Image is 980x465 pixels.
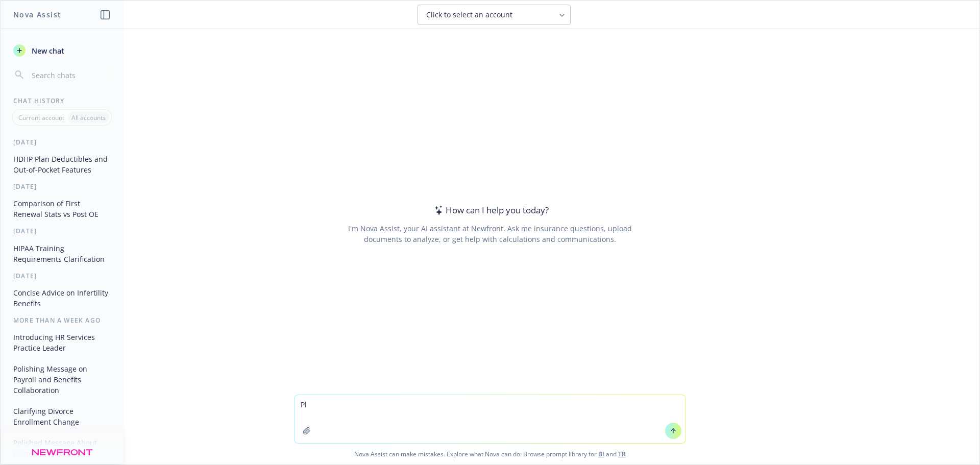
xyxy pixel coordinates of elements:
[1,227,123,235] div: [DATE]
[1,182,123,191] div: [DATE]
[9,240,115,267] button: HIPAA Training Requirements Clarification
[71,113,106,122] p: All accounts
[431,204,549,217] div: How can I help you today?
[9,151,115,178] button: HDHP Plan Deductibles and Out-of-Pocket Features
[1,138,123,146] div: [DATE]
[598,450,604,458] a: BI
[9,434,115,462] button: Polished Message About Calm App Access
[30,45,64,56] span: New chat
[9,403,115,430] button: Clarifying Divorce Enrollment Change
[9,41,115,60] button: New chat
[9,284,115,312] button: Concise Advice on Infertility Benefits
[9,329,115,356] button: Introducing HR Services Practice Leader
[1,96,123,105] div: Chat History
[1,272,123,280] div: [DATE]
[618,450,626,458] a: TR
[1,316,123,325] div: More than a week ago
[5,444,975,464] span: Nova Assist can make mistakes. Explore what Nova can do: Browse prompt library for and
[9,360,115,399] button: Polishing Message on Payroll and Benefits Collaboration
[13,9,61,20] h1: Nova Assist
[426,10,512,20] span: Click to select an account
[295,395,685,443] textarea: Please
[346,223,633,244] div: I'm Nova Assist, your AI assistant at Newfront. Ask me insurance questions, upload documents to a...
[9,195,115,223] button: Comparison of First Renewal Stats vs Post OE
[18,113,64,122] p: Current account
[418,5,571,25] button: Click to select an account
[30,68,111,82] input: Search chats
